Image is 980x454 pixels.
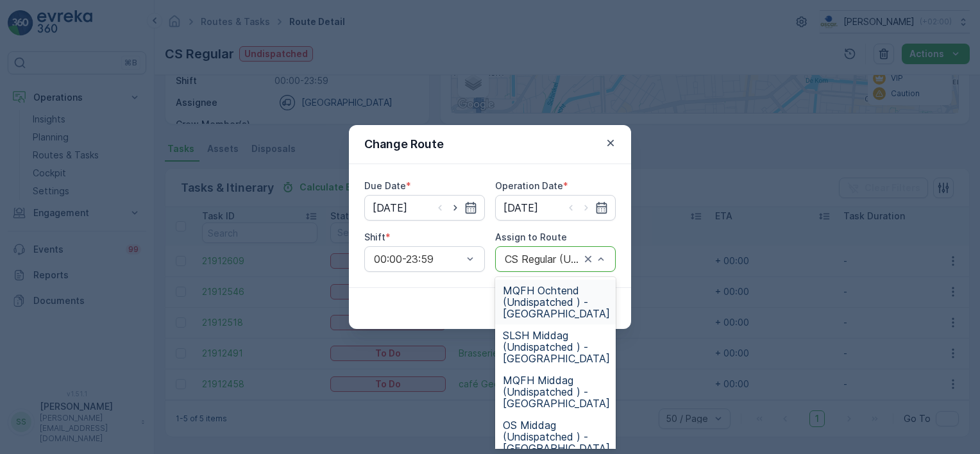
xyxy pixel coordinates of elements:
[364,180,406,191] label: Due Date
[495,180,563,191] label: Operation Date
[503,374,610,409] span: MQFH Middag (Undispatched ) - [GEOGRAPHIC_DATA]
[503,419,610,454] span: OS Middag (Undispatched ) - [GEOGRAPHIC_DATA]
[495,231,567,242] label: Assign to Route
[364,231,385,242] label: Shift
[364,135,444,153] p: Change Route
[503,285,610,319] span: MQFH Ochtend (Undispatched ) - [GEOGRAPHIC_DATA]
[503,330,610,364] span: SLSH Middag (Undispatched ) - [GEOGRAPHIC_DATA]
[364,195,485,221] input: dd/mm/yyyy
[495,195,616,221] input: dd/mm/yyyy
